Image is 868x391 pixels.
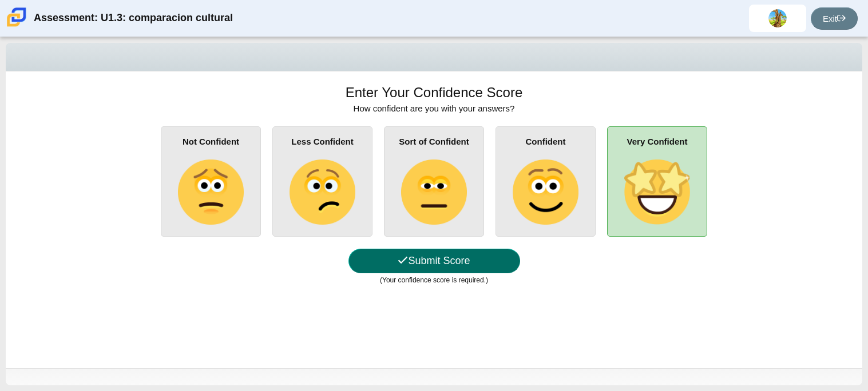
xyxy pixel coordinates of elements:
div: Assessment: U1.3: comparacion cultural [34,5,233,32]
img: star-struck-face.png [624,159,689,225]
img: confused-face.png [290,159,355,225]
img: slightly-smiling-face.png [513,159,578,225]
img: slightly-frowning-face.png [178,159,243,225]
span: How confident are you with your answers? [354,103,515,113]
img: neutral-face.png [401,159,466,225]
b: Very Confident [627,137,688,146]
a: Exit [811,7,858,30]
b: Confident [526,137,566,146]
b: Not Confident [183,137,239,146]
img: Carmen School of Science & Technology [5,5,29,29]
b: Sort of Confident [399,137,469,146]
b: Less Confident [291,137,353,146]
small: (Your confidence score is required.) [380,276,488,284]
button: Submit Score [348,249,520,273]
img: wenderly.buitragot.Wbm0Qg [768,9,787,27]
a: Carmen School of Science & Technology [5,21,29,31]
h1: Enter Your Confidence Score [346,83,523,102]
